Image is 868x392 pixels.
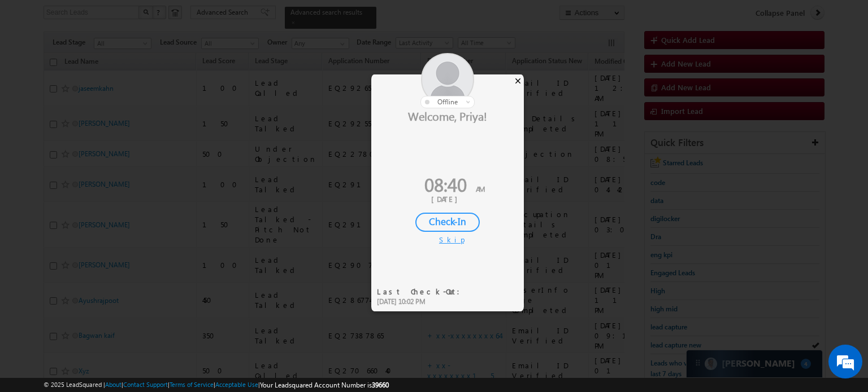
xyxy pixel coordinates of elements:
span: AM [476,184,485,193]
div: × [512,74,524,87]
div: [DATE] [380,194,515,204]
a: Acceptable Use [215,381,258,388]
div: Check-In [415,213,480,232]
div: Skip [439,235,456,245]
div: Welcome, Priya! [371,108,524,123]
a: Contact Support [123,381,168,388]
a: About [105,381,121,388]
span: 08:40 [424,171,467,197]
span: © 2025 LeadSquared | | | | | [44,380,389,390]
span: 39660 [372,381,389,389]
span: Your Leadsquared Account Number is [260,381,389,389]
div: [DATE] 10:02 PM [377,297,467,307]
div: Last Check-Out: [377,287,467,297]
span: offline [437,98,458,106]
a: Terms of Service [170,381,214,388]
